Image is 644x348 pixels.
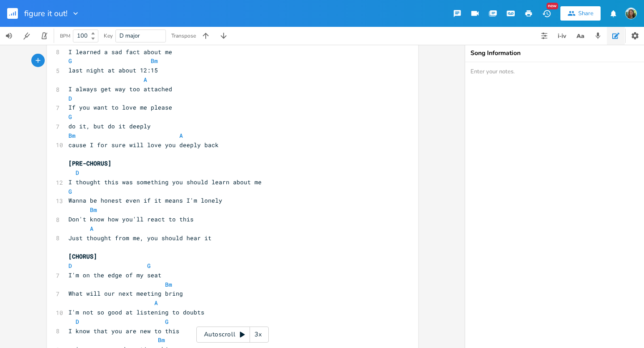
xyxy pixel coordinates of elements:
[76,318,79,326] span: D
[147,262,151,270] span: G
[196,327,269,343] div: Autoscroll
[90,206,97,214] span: Bm
[68,308,204,316] span: I'm not so good at listening to doubts
[68,66,158,74] span: last night at about 12:15
[104,33,113,38] div: Key
[68,85,172,93] span: I always get way too attached
[68,132,76,140] span: Bm
[560,6,601,21] button: Share
[68,262,72,270] span: D
[68,113,72,121] span: G
[90,225,93,233] span: A
[68,196,222,204] span: Wanna be honest even if it means I'm lonely
[68,187,72,195] span: G
[68,38,72,47] span: D
[68,57,72,65] span: G
[158,336,165,344] span: Bm
[119,32,140,40] span: D major
[60,34,70,38] div: BPM
[68,252,97,260] span: [CHORUS]
[68,48,172,56] span: I learned a sad fact about me
[68,103,172,111] span: If you want to love me please
[154,299,158,307] span: A
[24,9,68,17] span: figure it out!
[68,215,194,223] span: Don't know how you'll react to this
[68,94,72,102] span: D
[68,141,219,149] span: cause I for sure will love you deeply back
[144,76,147,84] span: A
[165,280,172,289] span: Bm
[470,50,639,56] div: Song Information
[68,122,151,130] span: do it, but do it deeply
[68,159,111,167] span: [PRE-CHORUS]
[179,132,183,140] span: A
[250,327,266,343] div: 3x
[68,178,262,186] span: I thought this was something you should learn about me
[76,169,79,177] span: D
[68,234,212,242] span: Just thought from me, you should hear it
[171,33,196,38] div: Transpose
[578,9,593,17] div: Share
[547,3,558,9] div: New
[151,57,158,65] span: Bm
[68,327,179,335] span: I know that you are new to this
[625,8,637,19] img: Olivia Burnette
[165,318,169,326] span: G
[68,289,183,297] span: What will our next meeting bring
[68,271,161,279] span: I'm on the edge of my seat
[538,5,555,21] button: New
